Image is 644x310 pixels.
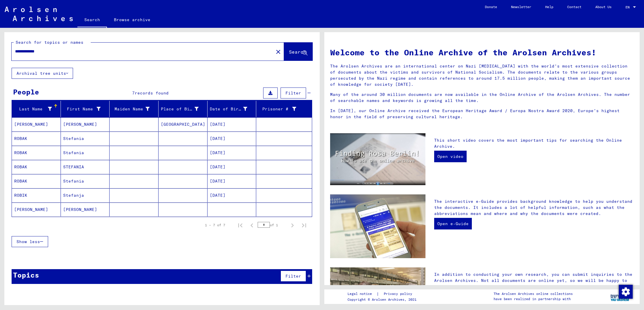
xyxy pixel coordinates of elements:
[494,296,573,302] p: have been realized in partnership with
[210,106,248,112] div: Date of Birth
[258,222,287,228] div: of 1
[208,117,256,131] mat-cell: [DATE]
[135,90,169,96] span: records found
[12,188,61,202] mat-cell: ROBIK
[12,117,61,131] mat-cell: [PERSON_NAME]
[77,13,107,28] a: Search
[284,43,312,61] button: Search
[619,285,633,299] img: Zustimmung ändern
[132,90,135,96] span: 7
[13,87,39,97] div: People
[259,106,296,112] div: Prisoner #
[208,101,256,117] mat-header-cell: Date of Birth
[330,108,634,120] p: In [DATE], our Online Archive received the European Heritage Award / Europa Nostra Award 2020, Eu...
[618,285,632,298] div: Zustimmung ändern
[246,219,258,231] button: Previous page
[285,90,301,96] span: Filter
[205,223,225,228] div: 1 – 7 of 7
[110,101,159,117] mat-header-cell: Maiden Name
[161,104,207,114] div: Place of Birth
[161,106,199,112] div: Place of Birth
[234,219,246,231] button: First page
[256,101,312,117] mat-header-cell: Prisoner #
[14,104,61,114] div: Last Name
[61,174,110,188] mat-cell: Stefania
[379,291,419,297] a: Privacy policy
[348,291,419,297] div: |
[434,218,472,229] a: Open e-Guide
[12,146,61,160] mat-cell: ROBAK
[289,49,306,55] span: Search
[609,289,631,304] img: yv_logo.png
[112,104,158,114] div: Maiden Name
[330,194,425,258] img: eguide.jpg
[434,271,634,296] p: In addition to conducting your own research, you can submit inquiries to the Arolsen Archives. No...
[298,219,310,231] button: Last page
[61,101,110,117] mat-header-cell: First Name
[12,160,61,174] mat-cell: ROBAK
[285,273,301,279] span: Filter
[272,46,284,57] button: Clear
[434,137,634,149] p: This short video covers the most important tips for searching the Online Archive.
[61,203,110,216] mat-cell: [PERSON_NAME]
[434,198,634,217] p: The interactive e-Guide provides background knowledge to help you understand the documents. It in...
[61,146,110,160] mat-cell: Stafania
[63,106,101,112] div: First Name
[330,63,634,87] p: The Arolsen Archives are an international center on Nazi [MEDICAL_DATA] with the world’s most ext...
[281,87,306,99] button: Filter
[17,239,40,244] span: Show less
[330,133,425,185] img: video.jpg
[12,132,61,145] mat-cell: ROBAK
[112,106,150,112] div: Maiden Name
[208,146,256,160] mat-cell: [DATE]
[348,291,376,297] a: Legal notice
[61,188,110,202] mat-cell: Stefanja
[12,101,61,117] mat-header-cell: Last Name
[61,132,110,145] mat-cell: Stefania
[348,297,419,302] p: Copyright © Arolsen Archives, 2021
[13,270,39,280] div: Topics
[159,117,208,131] mat-cell: [GEOGRAPHIC_DATA]
[210,104,256,114] div: Date of Birth
[63,104,110,114] div: First Name
[159,101,208,117] mat-header-cell: Place of Birth
[208,174,256,188] mat-cell: [DATE]
[208,188,256,202] mat-cell: [DATE]
[208,160,256,174] mat-cell: [DATE]
[5,7,73,21] img: Arolsen_neg.svg
[330,92,634,104] p: Many of the around 30 million documents are now available in the Online Archive of the Arolsen Ar...
[625,5,630,9] mat-select-trigger: EN
[61,160,110,174] mat-cell: STEFANIA
[275,48,282,55] mat-icon: close
[208,132,256,145] mat-cell: [DATE]
[107,13,157,27] a: Browse archive
[12,174,61,188] mat-cell: ROBAK
[16,40,83,45] mat-label: Search for topics or names
[287,219,298,231] button: Next page
[434,151,467,162] a: Open video
[12,236,48,247] button: Show less
[330,46,634,59] h1: Welcome to the Online Archive of the Arolsen Archives!
[259,104,305,114] div: Prisoner #
[14,106,52,112] div: Last Name
[12,68,73,79] button: Archival tree units
[494,291,573,296] p: The Arolsen Archives online collections
[12,203,61,216] mat-cell: [PERSON_NAME]
[61,117,110,131] mat-cell: [PERSON_NAME]
[281,271,306,282] button: Filter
